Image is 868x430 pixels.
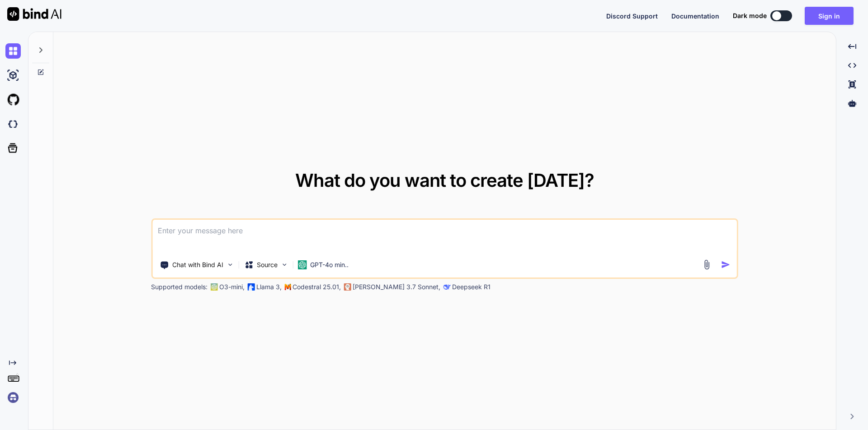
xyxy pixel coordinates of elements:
[226,261,234,268] img: Pick Tools
[5,68,21,83] img: ai-studio
[702,259,712,270] img: attachment
[606,12,658,20] span: Discord Support
[7,7,61,21] img: Bind AI
[292,282,341,291] p: Codestral 25.01,
[247,283,255,291] img: Llama2
[721,260,731,269] img: icon
[805,7,854,25] button: Sign in
[353,282,440,291] p: [PERSON_NAME] 3.7 Sonnet,
[606,11,658,21] button: Discord Support
[443,283,450,291] img: claude
[219,282,245,291] p: O3-mini,
[5,92,21,107] img: githubLight
[151,282,208,291] p: Supported models:
[733,11,767,20] span: Dark mode
[172,260,223,269] p: Chat with Bind AI
[5,390,21,405] img: signin
[452,282,491,291] p: Deepseek R1
[344,283,351,291] img: claude
[5,116,21,132] img: darkCloudIdeIcon
[280,261,288,268] img: Pick Models
[310,260,349,269] p: GPT-4o min..
[295,169,594,191] span: What do you want to create [DATE]?
[297,260,307,269] img: GPT-4o mini
[5,43,21,59] img: chat
[210,283,217,291] img: GPT-4
[284,284,291,290] img: Mistral-AI
[671,11,719,21] button: Documentation
[256,282,282,291] p: Llama 3,
[671,12,719,20] span: Documentation
[257,260,278,269] p: Source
